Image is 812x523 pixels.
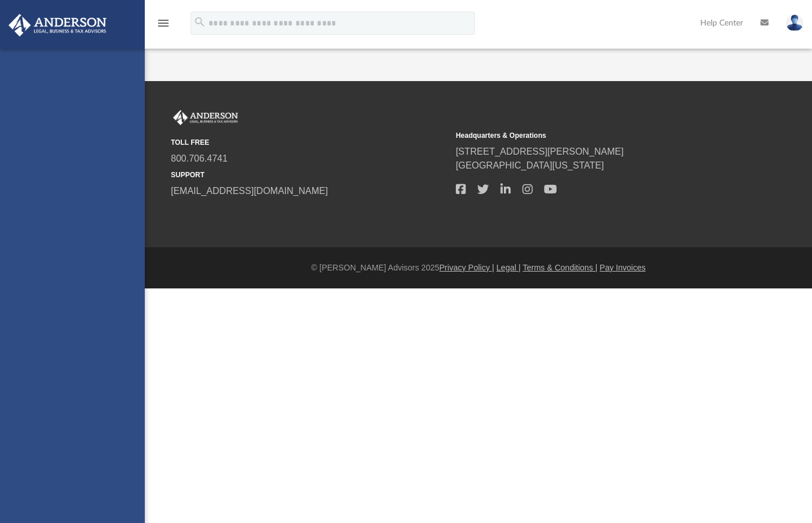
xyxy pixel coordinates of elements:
a: 800.706.4741 [171,153,228,163]
i: search [193,16,206,28]
a: menu [156,22,170,30]
img: Anderson Advisors Platinum Portal [5,14,110,36]
div: © [PERSON_NAME] Advisors 2025 [145,262,812,274]
a: [EMAIL_ADDRESS][DOMAIN_NAME] [171,186,328,196]
a: Privacy Policy | [440,263,495,272]
i: menu [156,16,170,30]
a: Terms & Conditions | [523,263,598,272]
a: [STREET_ADDRESS][PERSON_NAME] [456,147,624,156]
img: Anderson Advisors Platinum Portal [171,110,240,125]
a: Legal | [496,263,521,272]
a: [GEOGRAPHIC_DATA][US_STATE] [456,160,604,170]
a: Pay Invoices [599,263,645,272]
small: Headquarters & Operations [456,130,733,141]
img: User Pic [786,14,803,31]
small: TOLL FREE [171,137,448,148]
small: SUPPORT [171,170,448,180]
